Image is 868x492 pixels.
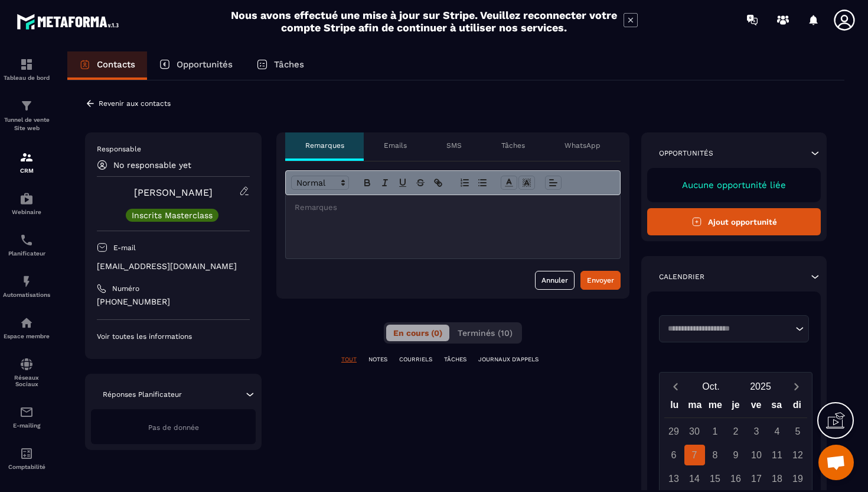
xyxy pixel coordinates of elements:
img: scheduler [19,233,34,247]
a: formationformationCRM [3,141,50,183]
p: Voir toutes les informations [97,332,250,341]
p: Tableau de bord [3,75,50,81]
span: Terminés (10) [458,328,513,338]
button: Open months overlay [686,376,736,397]
p: CRM [3,167,50,174]
button: Open years overlay [736,376,785,397]
div: 11 [767,445,788,465]
p: Responsable [97,144,250,154]
p: Opportunités [177,59,233,70]
div: 18 [767,468,788,489]
button: Annuler [535,271,575,290]
p: COURRIELS [399,355,432,364]
p: JOURNAUX D'APPELS [478,355,539,364]
div: 17 [746,468,767,489]
p: Emails [384,141,407,150]
p: E-mail [113,243,136,253]
p: SMS [446,141,462,150]
p: Numéro [112,284,139,293]
img: social-network [19,357,34,371]
div: 2 [726,421,746,442]
div: Ouvrir le chat [818,445,854,480]
div: 14 [684,468,705,489]
div: 12 [788,445,808,465]
div: 29 [664,421,684,442]
button: Next month [785,378,807,394]
input: Search for option [664,323,792,335]
a: automationsautomationsAutomatisations [3,266,50,307]
div: di [787,397,807,417]
div: ve [746,397,766,417]
img: email [19,405,34,419]
div: 1 [705,421,726,442]
div: 4 [767,421,788,442]
p: Réponses Planificateur [103,390,182,399]
img: automations [19,316,34,330]
div: 19 [788,468,808,489]
p: Calendrier [659,272,704,281]
a: formationformationTunnel de vente Site web [3,90,50,141]
p: No responsable yet [113,160,191,170]
p: Espace membre [3,333,50,339]
div: 7 [684,445,705,465]
div: 6 [664,445,684,465]
a: Tâches [244,51,316,80]
p: Revenir aux contacts [99,99,171,108]
img: formation [19,57,34,72]
a: formationformationTableau de bord [3,48,50,90]
div: 9 [726,445,746,465]
p: Contacts [97,59,135,70]
p: [EMAIL_ADDRESS][DOMAIN_NAME] [97,261,250,272]
div: je [726,397,746,417]
img: accountant [19,446,34,461]
div: 15 [705,468,726,489]
a: automationsautomationsWebinaire [3,183,50,224]
p: Opportunités [659,148,713,158]
p: E-mailing [3,422,50,429]
span: Pas de donnée [148,423,199,432]
p: Remarques [305,141,344,150]
button: Envoyer [580,271,621,290]
p: TOUT [341,355,357,364]
p: Tunnel de vente Site web [3,116,50,132]
div: 13 [664,468,684,489]
p: [PHONE_NUMBER] [97,296,250,307]
p: Webinaire [3,209,50,215]
button: Previous month [664,378,686,394]
p: Tâches [501,141,525,150]
p: TÂCHES [444,355,466,364]
p: Tâches [274,59,304,70]
div: 8 [705,445,726,465]
div: 16 [726,468,746,489]
div: me [705,397,726,417]
div: lu [664,397,685,417]
div: ma [685,397,706,417]
p: WhatsApp [564,141,601,150]
a: [PERSON_NAME] [134,187,213,198]
p: Inscrits Masterclass [132,211,213,219]
a: Opportunités [147,51,244,80]
button: Ajout opportunité [647,208,821,235]
div: sa [766,397,787,417]
img: formation [19,99,34,113]
div: 10 [746,445,767,465]
p: Automatisations [3,292,50,298]
img: formation [19,150,34,164]
div: 5 [788,421,808,442]
button: Terminés (10) [451,325,520,341]
div: 3 [746,421,767,442]
div: Search for option [659,315,809,342]
img: automations [19,192,34,206]
span: En cours (0) [393,328,442,338]
img: logo [17,11,123,33]
p: NOTES [368,355,387,364]
a: social-networksocial-networkRéseaux Sociaux [3,348,50,396]
p: Aucune opportunité liée [659,180,809,190]
img: automations [19,274,34,289]
a: schedulerschedulerPlanificateur [3,224,50,266]
a: emailemailE-mailing [3,396,50,438]
p: Comptabilité [3,464,50,470]
a: automationsautomationsEspace membre [3,307,50,348]
p: Réseaux Sociaux [3,374,50,387]
h2: Nous avons effectué une mise à jour sur Stripe. Veuillez reconnecter votre compte Stripe afin de ... [230,9,618,34]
